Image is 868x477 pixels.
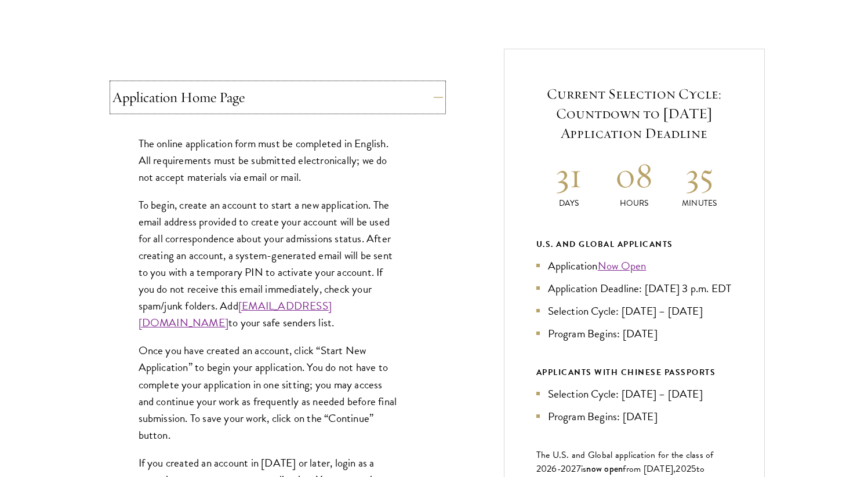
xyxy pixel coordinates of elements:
[536,280,732,297] li: Application Deadline: [DATE] 3 p.m. EDT
[536,408,732,425] li: Program Begins: [DATE]
[139,196,400,332] p: To begin, create an account to start a new application. The email address provided to create your...
[586,462,623,475] span: now open
[536,448,714,476] span: The U.S. and Global application for the class of 202
[112,83,443,111] button: Application Home Page
[601,154,667,197] h2: 08
[667,154,732,197] h2: 35
[536,197,602,209] p: Days
[536,325,732,342] li: Program Begins: [DATE]
[623,462,675,476] span: from [DATE],
[536,365,732,380] div: APPLICANTS WITH CHINESE PASSPORTS
[139,297,332,331] a: [EMAIL_ADDRESS][DOMAIN_NAME]
[536,303,732,319] li: Selection Cycle: [DATE] – [DATE]
[536,257,732,274] li: Application
[536,84,732,143] h5: Current Selection Cycle: Countdown to [DATE] Application Deadline
[557,462,576,476] span: -202
[536,154,602,197] h2: 31
[581,462,587,476] span: is
[667,197,732,209] p: Minutes
[598,257,647,274] a: Now Open
[536,237,732,252] div: U.S. and Global Applicants
[675,462,691,476] span: 202
[139,342,400,443] p: Once you have created an account, click “Start New Application” to begin your application. You do...
[576,462,581,476] span: 7
[536,385,732,402] li: Selection Cycle: [DATE] – [DATE]
[601,197,667,209] p: Hours
[139,135,400,185] p: The online application form must be completed in English. All requirements must be submitted elec...
[551,462,557,476] span: 6
[691,462,696,476] span: 5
